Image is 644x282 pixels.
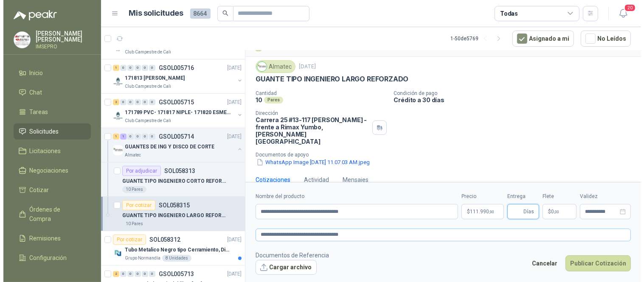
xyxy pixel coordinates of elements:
[10,250,87,266] a: Configuración
[10,104,87,120] a: Tareas
[26,205,79,223] span: Órdenes de Compra
[621,4,633,12] span: 20
[121,246,227,254] p: Tubo Metalico Negro tipo Cerramiento, Diametro 1-1/2", Espesor 2mm, Longitud 6m
[252,110,366,116] p: Dirección
[117,271,123,277] div: 0
[98,162,242,197] a: Por adjudicarSOL058313GUANTE TIPO INGENIERO CORTO REFORZADO10 Pares
[110,97,240,124] a: 2 0 0 0 0 0 GSOL005715[DATE] Company Logo171789 PVC- 171817 NIPLE- 171820 ESMERILClub Campestre d...
[161,168,192,174] p: SOL058313
[138,65,145,71] div: 0
[10,123,87,140] a: Solicitudes
[119,200,152,210] div: Por cotizar
[509,31,571,47] button: Asignado a mi
[26,234,58,243] span: Remisiones
[224,64,238,72] p: [DATE]
[138,271,145,277] div: 0
[155,65,191,71] p: GSOL005716
[26,68,40,78] span: Inicio
[146,65,152,71] div: 0
[10,182,87,198] a: Cotizar
[252,96,259,103] p: 10
[504,193,536,201] label: Entrega
[124,134,130,140] div: 0
[110,99,116,105] div: 2
[131,271,138,277] div: 0
[252,116,366,145] p: Carrera 25 #13-117 [PERSON_NAME] - frente a Rimax Yumbo , [PERSON_NAME][GEOGRAPHIC_DATA]
[110,134,116,140] div: 1
[545,209,548,214] span: $
[219,10,225,16] span: search
[577,193,627,201] label: Validez
[562,255,627,271] button: Publicar Cotización
[254,62,263,71] img: Company Logo
[124,65,130,71] div: 0
[119,221,143,227] div: 10 Pares
[261,97,280,103] div: Pares
[146,271,152,277] div: 0
[301,175,326,184] div: Actividad
[121,152,138,159] p: Almatec
[486,209,491,214] span: ,90
[458,193,501,201] label: Precio
[252,260,313,275] button: Cargar archivo
[119,177,225,185] p: GUANTE TIPO INGENIERO CORTO REFORZADO
[551,209,556,214] span: ,00
[252,152,634,158] p: Documentos de apoyo
[117,134,123,140] div: 1
[390,96,634,103] p: Crédito a 30 días
[98,231,242,265] a: Por cotizarSOL058312[DATE] Company LogoTubo Metalico Negro tipo Cerramiento, Diametro 1-1/2", Esp...
[524,255,559,271] button: Cancelar
[110,271,116,277] div: 2
[146,237,177,243] p: SOL058312
[26,185,46,195] span: Cotizar
[252,60,292,73] div: Almatec
[121,117,168,124] p: Club Campestre de Cali
[110,131,240,159] a: 1 1 0 0 0 0 GSOL005714[DATE] Company LogoGUANTES DE ING Y DISCO DE CORTEAlmatec
[10,84,87,101] a: Chat
[121,109,227,117] p: 171789 PVC- 171817 NIPLE- 171820 ESMERIL
[224,236,238,244] p: [DATE]
[138,134,145,140] div: 0
[32,44,87,49] p: IMSEPRO
[126,7,180,20] h1: Mis solicitudes
[10,10,53,20] img: Logo peakr
[121,255,157,262] p: Grupo Normandía
[98,197,242,231] a: Por cotizarSOL058315GUANTE TIPO INGENIERO LARGO REFORZADO10 Pares
[119,166,157,176] div: Por adjudicar
[26,127,56,136] span: Solicitudes
[577,31,627,47] button: No Leídos
[612,6,627,21] button: 20
[119,212,225,220] p: GUANTE TIPO INGENIERO LARGO REFORZADO
[155,271,191,277] p: GSOL005713
[447,32,502,45] div: 1 - 50 de 5769
[124,271,130,277] div: 0
[10,143,87,159] a: Licitaciones
[539,204,573,219] p: $ 0,00
[155,99,191,105] p: GSOL005715
[187,8,207,19] span: 8664
[339,175,365,184] div: Mensajes
[539,193,573,201] label: Flete
[252,75,405,84] p: GUANTE TIPO INGENIERO LARGO REFORZADO
[10,230,87,246] a: Remisiones
[138,99,145,105] div: 0
[252,175,287,184] div: Cotizaciones
[110,65,116,71] div: 1
[159,255,188,262] div: 8 Unidades
[224,133,238,141] p: [DATE]
[110,76,120,87] img: Company Logo
[131,65,138,71] div: 0
[26,253,64,262] span: Configuración
[26,107,45,117] span: Tareas
[26,146,58,156] span: Licitaciones
[467,209,491,214] span: 111.990
[131,99,138,105] div: 0
[32,31,87,42] p: [PERSON_NAME] [PERSON_NAME]
[121,74,181,82] p: 171813 [PERSON_NAME]
[252,90,383,96] p: Cantidad
[224,270,238,278] p: [DATE]
[117,65,123,71] div: 0
[252,193,455,201] label: Nombre del producto
[295,63,312,71] p: [DATE]
[131,134,138,140] div: 0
